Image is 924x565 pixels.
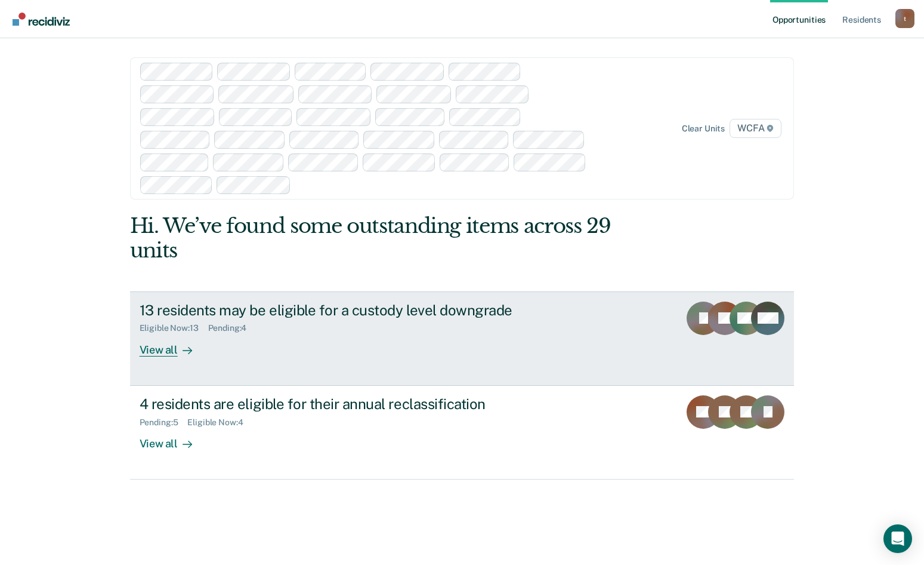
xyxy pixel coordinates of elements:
[130,386,795,480] a: 4 residents are eligible for their annual reclassificationPending:5Eligible Now:4View all
[895,9,914,28] button: Profile dropdown button
[187,417,252,428] div: Eligible Now : 4
[140,333,206,357] div: View all
[208,323,257,333] div: Pending : 4
[130,291,795,386] a: 13 residents may be eligible for a custody level downgradeEligible Now:13Pending:4View all
[895,9,914,28] div: t
[140,302,558,319] div: 13 residents may be eligible for a custody level downgrade
[883,524,912,553] div: Open Intercom Messenger
[730,119,781,138] span: WCFA
[140,417,188,428] div: Pending : 5
[130,214,662,263] div: Hi. We’ve found some outstanding items across 29 units
[13,13,70,26] img: Recidiviz
[140,323,208,333] div: Eligible Now : 13
[140,395,558,413] div: 4 residents are eligible for their annual reclassification
[682,124,725,134] div: Clear units
[140,427,206,450] div: View all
